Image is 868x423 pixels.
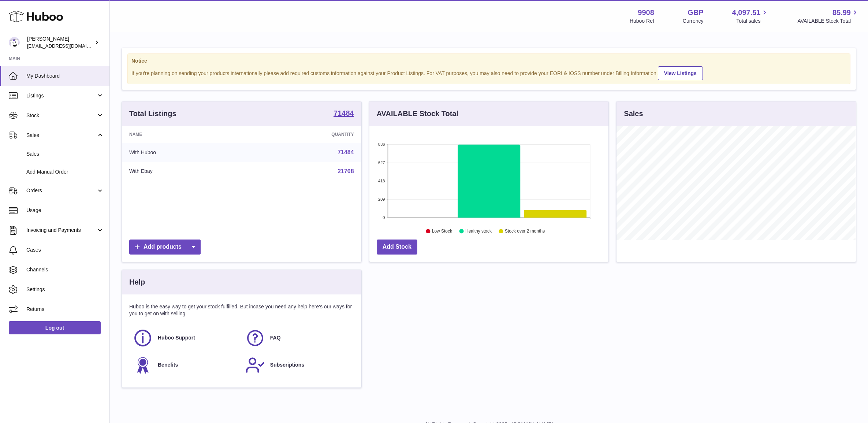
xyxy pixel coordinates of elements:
[158,334,195,341] span: Huboo Support
[334,110,354,118] a: 71484
[378,179,385,183] text: 418
[26,227,96,234] span: Invoicing and Payments
[732,8,769,25] a: 4,097.51 Total sales
[122,126,248,143] th: Name
[26,112,96,119] span: Stock
[832,8,851,18] span: 85.99
[245,355,350,375] a: Subscriptions
[624,109,643,119] h3: Sales
[688,8,703,18] strong: GBP
[9,321,101,334] a: Log out
[26,187,96,194] span: Orders
[465,229,492,234] text: Healthy stock
[270,334,281,341] span: FAQ
[658,66,703,80] a: View Listings
[129,240,201,255] a: Add products
[27,43,108,49] span: [EMAIL_ADDRESS][DOMAIN_NAME]
[26,92,96,99] span: Listings
[383,215,385,220] text: 0
[9,37,20,48] img: tbcollectables@hotmail.co.uk
[131,57,846,64] strong: Notice
[797,18,859,25] span: AVAILABLE Stock Total
[122,162,248,181] td: With Ebay
[26,73,104,79] span: My Dashboard
[270,361,304,368] span: Subscriptions
[26,207,104,214] span: Usage
[248,126,361,143] th: Quantity
[129,277,145,287] h3: Help
[732,8,761,18] span: 4,097.51
[638,8,654,18] strong: 9908
[377,109,458,119] h3: AVAILABLE Stock Total
[122,143,248,162] td: With Huboo
[26,168,104,175] span: Add Manual Order
[26,286,104,293] span: Settings
[133,355,238,375] a: Benefits
[27,36,93,49] div: [PERSON_NAME]
[26,246,104,253] span: Cases
[338,168,354,174] a: 21708
[432,229,452,234] text: Low Stock
[683,18,704,25] div: Currency
[133,328,238,348] a: Huboo Support
[158,361,178,368] span: Benefits
[26,132,96,139] span: Sales
[338,149,354,155] a: 71484
[26,266,104,273] span: Channels
[26,151,104,157] span: Sales
[736,18,769,25] span: Total sales
[131,65,846,80] div: If you're planning on sending your products internationally please add required customs informati...
[630,18,654,25] div: Huboo Ref
[245,328,350,348] a: FAQ
[378,142,385,146] text: 836
[378,160,385,165] text: 627
[26,306,104,313] span: Returns
[129,109,176,119] h3: Total Listings
[378,197,385,201] text: 209
[129,303,354,317] p: Huboo is the easy way to get your stock fulfilled. But incase you need any help here's our ways f...
[377,240,417,255] a: Add Stock
[334,110,354,117] strong: 71484
[505,229,545,234] text: Stock over 2 months
[797,8,859,25] a: 85.99 AVAILABLE Stock Total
